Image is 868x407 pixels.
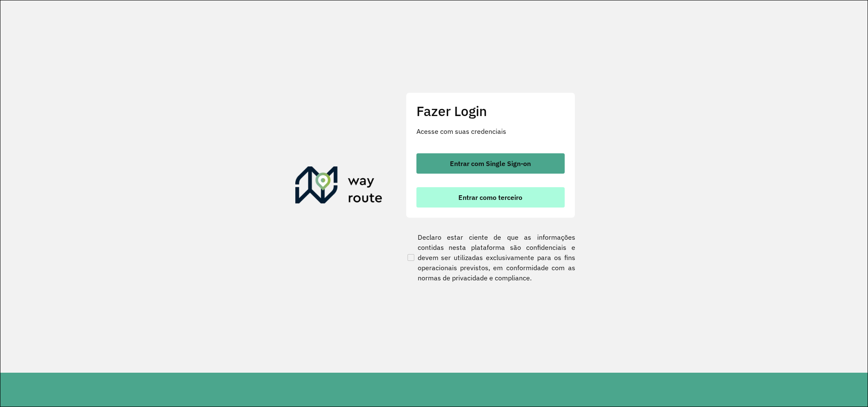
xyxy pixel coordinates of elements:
[416,126,565,136] p: Acesse com suas credenciais
[406,232,575,283] label: Declaro estar ciente de que as informações contidas nesta plataforma são confidenciais e devem se...
[450,160,531,167] span: Entrar com Single Sign-on
[416,187,565,208] button: button
[416,103,565,119] h2: Fazer Login
[458,194,522,201] span: Entrar como terceiro
[295,166,383,207] img: Roteirizador AmbevTech
[416,153,565,174] button: button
